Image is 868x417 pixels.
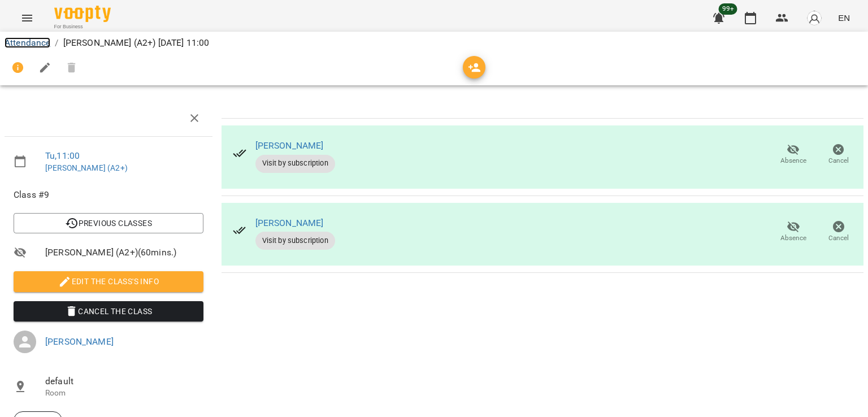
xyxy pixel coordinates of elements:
span: For Business [54,23,111,31]
button: Menu [14,5,41,32]
span: Previous Classes [23,216,194,230]
button: Absence [771,139,816,171]
img: avatar_s.png [806,10,822,26]
span: Cancel [828,233,849,243]
span: 99+ [719,3,737,15]
span: Absence [780,156,806,166]
a: [PERSON_NAME] [255,218,324,228]
button: EN [834,7,854,28]
span: Visit by subscription [255,158,335,168]
p: Room [45,388,203,399]
a: [PERSON_NAME] [45,336,114,347]
span: EN [838,12,850,24]
button: Absence [771,216,816,247]
button: Cancel [816,216,861,247]
button: Cancel [816,139,861,171]
a: Tu , 11:00 [45,150,80,161]
span: Visit by subscription [255,236,335,246]
span: default [45,375,203,388]
a: [PERSON_NAME] [255,140,324,151]
button: Edit the class's Info [14,271,203,292]
a: [PERSON_NAME] (А2+) [45,163,128,172]
span: Class #9 [14,188,203,202]
a: Attendance [5,37,50,48]
button: Cancel the class [14,301,203,322]
span: Cancel the class [23,305,194,318]
button: Previous Classes [14,213,203,233]
span: Cancel [828,156,849,166]
li: / [55,36,58,50]
span: Edit the class's Info [23,275,194,288]
img: Voopty Logo [54,6,111,22]
span: Absence [780,233,806,243]
p: [PERSON_NAME] (А2+) [DATE] 11:00 [63,36,210,50]
span: [PERSON_NAME] (А2+) ( 60 mins. ) [45,246,203,259]
nav: breadcrumb [5,36,863,50]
